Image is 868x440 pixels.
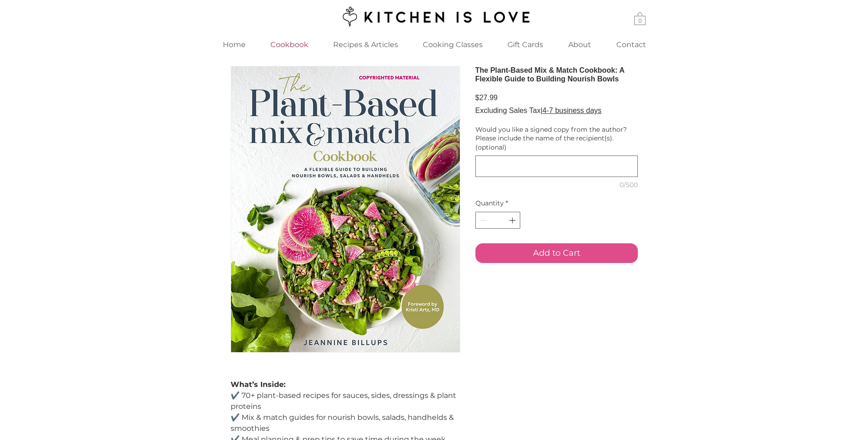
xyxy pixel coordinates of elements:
button: Decrement [477,212,488,228]
p: Gift Cards [503,35,548,54]
input: Quantity [488,212,507,228]
p: Home [218,35,250,54]
p: Cookbook [266,35,313,54]
button: Add to Cart [475,243,638,263]
button: The Plant-Based Mix & Match Cookbook: A Flexible Guide to Building Nourish Bowls [231,66,460,353]
a: Recipes & Articles [321,35,411,54]
div: Cooking Classes [411,35,495,54]
a: Contact [604,35,658,54]
a: Home [210,35,259,54]
a: Gift Cards [495,35,556,54]
strong: What’s Inside: [231,380,286,389]
p: Cooking Classes [418,35,487,54]
p: ✔️ 70+ plant-based recipes for sauces, sides, dressings & plant proteins [231,390,459,412]
a: About [556,35,604,54]
p: Contact [612,35,651,54]
span: Excluding Sales Tax [475,107,541,114]
label: Would you like a signed copy from the author? Please include the name of the recipient(s). (optio... [475,125,638,152]
nav: Site [210,35,658,54]
img: Kitchen is Love logo [336,5,532,28]
h1: The Plant-Based Mix & Match Cookbook: A Flexible Guide to Building Nourish Bowls [475,66,638,83]
text: 0 [638,17,642,24]
textarea: Would you like a signed copy from the author? Please include the name of the recipient(s). (optio... [476,160,637,173]
p: Recipes & Articles [329,35,403,54]
span: | [540,107,542,114]
span: Add to Cart [533,247,580,259]
p: ✔️ Mix & match guides for nourish bowls, salads, handhelds & smoothies [231,412,459,434]
p: About [564,35,596,54]
button: Increment [507,212,519,228]
legend: Quantity [475,199,508,212]
img: The Plant-Based Mix & Match Cookbook: A Flexible Guide to Building Nourish Bowls [231,66,460,352]
div: 0/500 [475,181,638,190]
span: $27.99 [475,94,498,102]
a: Cookbook [259,35,321,54]
button: 4-7 business days [543,106,602,116]
a: Cart with 0 items [634,11,646,25]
